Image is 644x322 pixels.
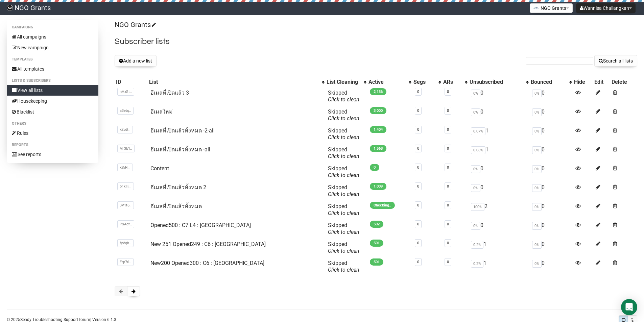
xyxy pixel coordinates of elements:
[150,241,266,247] a: New 251 Opened249 : C6 : [GEOGRAPHIC_DATA]
[150,146,210,153] a: อีเมลที่เปิดแล้วทั้งหมด -all
[468,257,529,276] td: 1
[328,153,359,159] a: Click to clean
[328,222,359,235] span: Skipped
[594,55,637,67] button: Search all lists
[328,96,359,103] a: Click to clean
[471,241,483,249] span: 0.2%
[532,127,542,135] span: 0%
[447,184,449,189] a: 0
[117,258,134,266] span: Erp76..
[417,222,419,226] a: 0
[471,222,480,230] span: 0%
[529,77,573,87] th: Bounced: No sort applied, activate to apply an ascending sort
[328,134,359,141] a: Click to clean
[533,5,539,10] img: 2.png
[532,241,542,249] span: 0%
[327,79,360,85] div: List Cleaning
[468,200,529,219] td: 2
[370,88,386,95] span: 2,136
[150,203,202,209] a: อีเมลที่เปิดแล้วทั้งหมด
[447,127,449,132] a: 0
[328,165,359,178] span: Skipped
[468,181,529,200] td: 0
[7,128,98,139] a: Rules
[7,64,98,74] a: All templates
[447,146,449,151] a: 0
[328,203,359,216] span: Skipped
[328,184,359,197] span: Skipped
[529,163,573,181] td: 0
[417,90,419,94] a: 0
[468,77,529,87] th: Unsubscribed: No sort applied, activate to apply an ascending sort
[64,317,90,322] a: Support forum
[370,240,383,247] span: 501
[471,108,480,116] span: 0%
[370,145,386,152] span: 1,568
[574,79,592,85] div: Hide
[447,90,449,94] a: 0
[610,77,637,87] th: Delete: No sort applied, sorting is disabled
[150,260,264,266] a: New200 Opened300 : C6 : [GEOGRAPHIC_DATA]
[532,184,542,192] span: 0%
[368,79,405,85] div: Active
[150,184,206,191] a: อีเมลที่เปิดแล้วทั้งหมด 2
[417,260,419,264] a: 0
[471,90,480,97] span: 0%
[532,146,542,154] span: 0%
[7,141,98,149] li: Reports
[149,79,318,85] div: List
[529,219,573,238] td: 0
[370,164,379,171] span: 0
[468,144,529,163] td: 1
[529,144,573,163] td: 0
[328,241,359,254] span: Skipped
[370,107,386,114] span: 3,000
[328,127,359,141] span: Skipped
[7,106,98,117] a: Blacklist
[529,238,573,257] td: 0
[417,203,419,207] a: 0
[150,108,173,115] a: อีเมลใหม่
[413,79,435,85] div: Segs
[468,163,529,181] td: 0
[20,317,31,322] a: Sendy
[471,260,483,268] span: 0.2%
[328,260,359,273] span: Skipped
[470,79,523,85] div: Unsubscribed
[150,127,215,134] a: อีเมลที่เปิดแล้วทั้งหมด -2-all
[7,77,98,85] li: Lists & subscribers
[328,229,359,235] a: Click to clean
[370,202,395,209] span: Checking..
[471,146,485,154] span: 0.06%
[468,106,529,125] td: 0
[529,257,573,276] td: 0
[532,203,542,211] span: 0%
[117,182,134,190] span: b1kHj..
[117,220,134,228] span: PsAdf..
[532,222,542,230] span: 0%
[150,165,169,172] a: Content
[471,203,484,211] span: 100%
[115,55,157,67] button: Add a new list
[593,77,610,87] th: Edit: No sort applied, sorting is disabled
[471,165,480,173] span: 0%
[328,90,359,103] span: Skipped
[471,127,485,135] span: 0.07%
[7,55,98,64] li: Templates
[417,146,419,151] a: 0
[370,221,383,228] span: 502
[529,181,573,200] td: 0
[7,120,98,128] li: Others
[531,79,566,85] div: Bounced
[447,165,449,170] a: 0
[115,21,155,29] a: NGO Grants
[417,241,419,245] a: 0
[325,77,367,87] th: List Cleaning: No sort applied, activate to apply an ascending sort
[417,108,419,113] a: 0
[148,77,325,87] th: List: No sort applied, activate to apply an ascending sort
[468,125,529,144] td: 1
[447,260,449,264] a: 0
[468,219,529,238] td: 0
[7,96,98,106] a: Housekeeping
[443,79,461,85] div: ARs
